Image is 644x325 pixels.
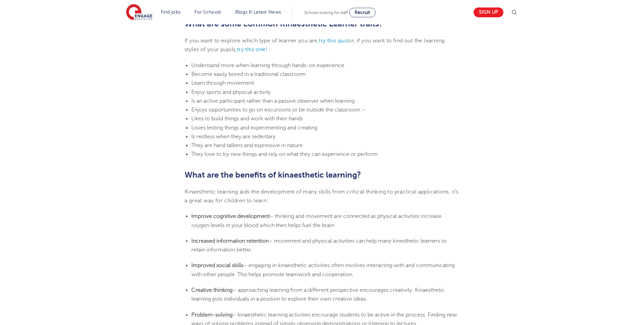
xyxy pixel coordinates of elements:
[191,213,442,228] span: – thinking and movement are connected as physical activities increase oxygen levels in your blood...
[191,62,344,68] span: Understand more when learning through hands-on experience
[191,125,317,131] span: Loves testing things and experimenting and creating
[191,262,455,277] span: – engaging in kinaesthetic activities often involves interacting with and communicating with othe...
[304,10,348,15] span: Schools looking for staff
[191,262,243,268] b: Improved social skills
[185,36,459,54] p: If you want to explore which type of learner you are, or, if you want to find out the learning st...
[191,107,365,113] span: Enjoys opportunities to go on excursions or be outside the classroom –
[191,238,447,253] span: – movement and physical activities can help many kinesthetic learners to retain information better.
[191,71,306,77] span: Become easily bored in a traditional classroom
[191,142,304,148] span: They are hand talkers and expressive in nature.
[185,170,361,180] b: What are the benefits of kinaesthetic learning?
[191,151,378,157] span: They love to try new things and rely on what they can experience or perform
[191,312,233,318] b: Problem-solving
[191,80,254,86] span: Learn through movement
[126,4,152,21] img: Engage Education
[191,116,303,122] span: Likes to build things and work with their hands
[191,89,271,95] span: Enjoy sports and physical activity
[191,287,445,302] span: – approaching learning from a different perspective encourages creativity. Kinaesthetic learning ...
[194,9,221,15] a: For Schools
[191,287,233,293] b: Creative thinking
[319,38,348,44] a: try this quiz
[191,134,276,140] span: Is restless when they are sedentary
[191,213,270,219] b: Improve cognitive development
[474,7,503,17] a: Sign up
[191,238,269,244] b: Increased information retention
[185,189,459,204] span: Kinaesthetic learning aids the development of many skills from critical thinking to practical app...
[237,46,267,53] a: try this one!
[161,9,181,15] a: Find jobs
[235,9,281,15] a: Blogs & Latest News
[191,98,355,104] span: Is an active participant rather than a passive observer when learning
[355,10,370,15] span: Recruit
[349,8,376,17] a: Recruit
